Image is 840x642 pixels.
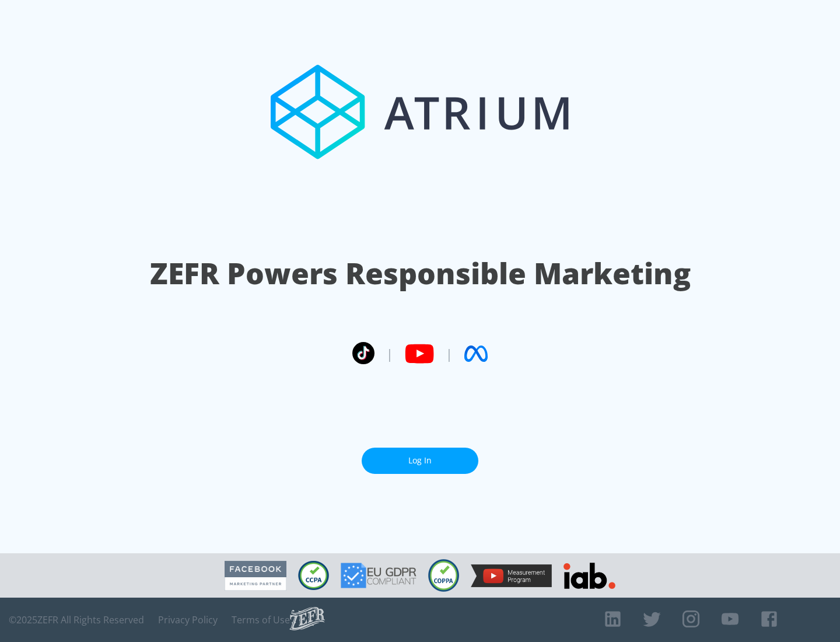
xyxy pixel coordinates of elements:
span: | [386,345,393,362]
span: © 2025 ZEFR All Rights Reserved [9,614,144,626]
h1: ZEFR Powers Responsible Marketing [150,253,691,294]
img: IAB [563,563,615,589]
img: Facebook Marketing Partner [225,561,286,591]
a: Log In [362,448,478,474]
img: GDPR Compliant [341,563,416,588]
img: COPPA Compliant [428,559,459,592]
span: | [446,345,453,362]
a: Terms of Use [232,614,290,626]
img: YouTube Measurement Program [471,564,552,587]
a: Privacy Policy [158,614,218,626]
img: CCPA Compliant [298,561,329,590]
